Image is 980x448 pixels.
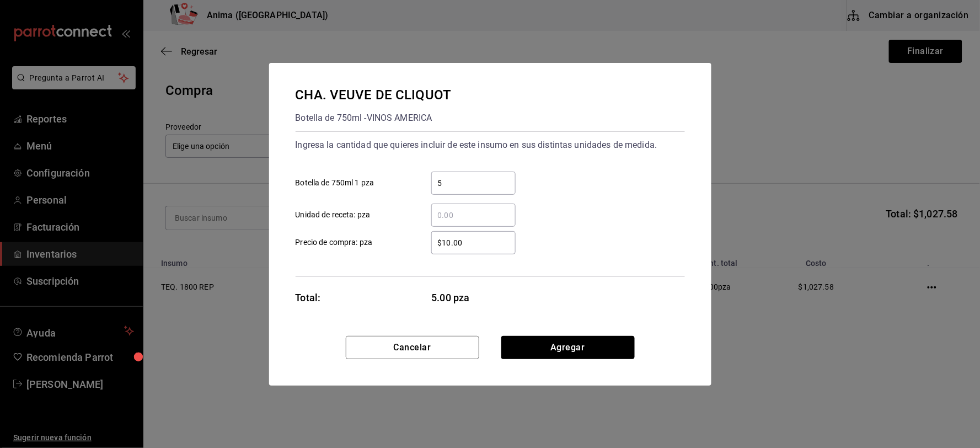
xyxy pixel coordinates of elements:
[296,136,685,154] div: Ingresa la cantidad que quieres incluir de este insumo en sus distintas unidades de medida.
[432,290,516,305] span: 5.00 pza
[501,336,635,359] button: Agregar
[296,85,452,105] div: CHA. VEUVE DE CLIQUOT
[296,237,373,248] span: Precio de compra: pza
[346,336,479,359] button: Cancelar
[431,177,516,190] input: Botella de 750ml 1 pza
[296,177,374,189] span: Botella de 750ml 1 pza
[431,209,516,222] input: Unidad de receta: pza
[296,209,371,221] span: Unidad de receta: pza
[296,109,452,127] div: Botella de 750ml - VINOS AMERICA
[431,236,516,249] input: Precio de compra: pza
[296,290,321,305] div: Total:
